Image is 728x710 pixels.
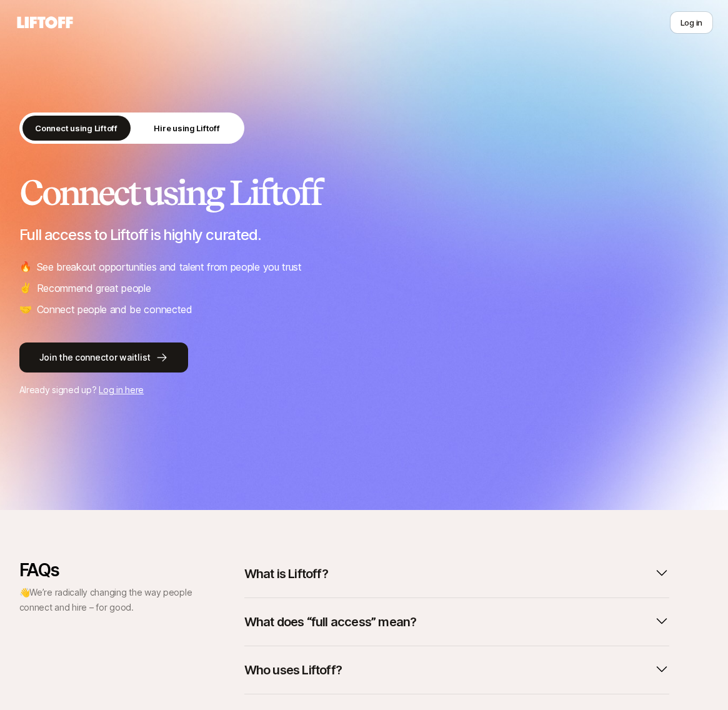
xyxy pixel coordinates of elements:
[244,565,328,582] p: What is Liftoff?
[19,259,32,275] span: 🔥
[244,661,342,679] p: Who uses Liftoff?
[19,226,709,244] p: Full access to Liftoff is highly curated.
[19,585,194,615] p: 👋
[19,382,709,397] p: Already signed up?
[244,656,669,684] button: Who uses Liftoff?
[19,342,188,372] button: Join the connector waitlist
[99,384,144,395] a: Log in here
[37,280,151,296] p: Recommend great people
[19,280,32,296] span: ✌️
[670,11,713,34] button: Log in
[37,301,192,317] p: Connect people and be connected
[19,174,709,211] h2: Connect using Liftoff
[37,259,302,275] p: See breakout opportunities and talent from people you trust
[19,587,192,612] span: We’re radically changing the way people connect and hire – for good.
[19,342,709,372] a: Join the connector waitlist
[244,608,669,636] button: What does “full access” mean?
[154,122,219,134] p: Hire using Liftoff
[35,122,117,134] p: Connect using Liftoff
[244,560,669,587] button: What is Liftoff?
[19,560,194,580] p: FAQs
[19,301,32,317] span: 🤝
[244,613,417,631] p: What does “full access” mean?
